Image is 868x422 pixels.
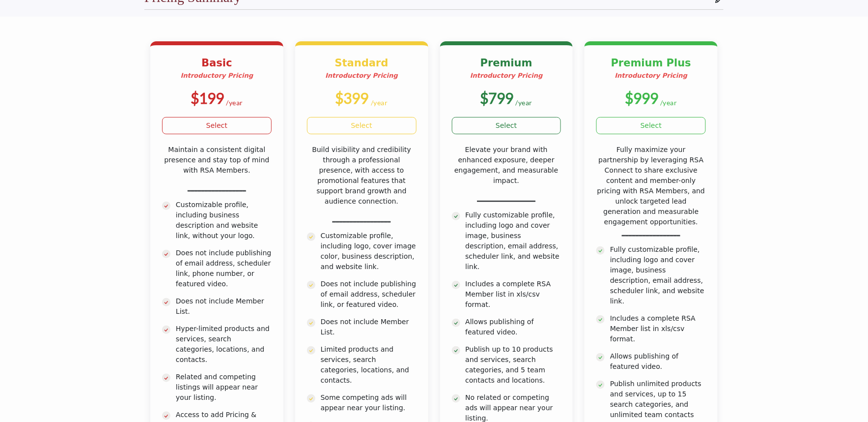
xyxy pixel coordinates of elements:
[181,72,253,79] strong: Introductory Pricing
[466,210,561,272] p: Fully customizable profile, including logo and cover image, business description, email address, ...
[622,228,680,236] u: _________________
[321,231,417,272] p: Customizable profile, including logo, cover image color, business description, and website link.
[610,313,706,344] p: Includes a complete RSA Member list in xls/csv format.
[188,183,246,191] u: _________________
[176,248,272,289] p: Does not include publishing of email address, scheduler link, phone number, or featured video.
[176,296,272,317] p: Does not include Member List.
[176,372,272,403] p: Related and competing listings will appear near your listing.
[477,194,535,202] u: _________________
[336,89,369,107] b: $399
[335,57,389,69] b: Standard
[615,72,688,79] strong: Introductory Pricing
[321,317,417,337] p: Does not include Member List.
[452,117,561,134] a: Select
[480,57,532,69] b: Premium
[176,324,272,365] p: Hyper-limited products and services, search categories, locations, and contacts.
[191,89,224,107] b: $199
[596,145,706,238] p: Fully maximize your partnership by leveraging RSA Connect to share exclusive content and member-o...
[371,98,388,107] sub: /year
[452,145,561,186] p: Elevate your brand with enhanced exposure, deeper engagement, and measurable impact.
[661,98,678,107] sub: /year
[610,351,706,372] p: Allows publishing of featured video.
[596,117,706,134] a: Select
[333,214,391,222] u: _________________
[466,279,561,310] p: Includes a complete RSA Member list in xls/csv format.
[321,392,417,413] p: Some competing ads will appear near your listing.
[307,117,417,134] a: Select
[480,89,513,107] b: $799
[611,57,691,69] b: Premium Plus
[307,145,417,207] p: Build visibility and credibility through a professional presence, with access to promotional feat...
[226,98,243,107] sub: /year
[325,72,398,79] strong: Introductory Pricing
[321,344,417,386] p: Limited products and services, search categories, locations, and contacts.
[201,57,232,69] b: Basic
[516,98,533,107] sub: /year
[470,72,543,79] strong: Introductory Pricing
[625,89,658,107] b: $999
[176,200,272,241] p: Customizable profile, including business description and website link, without your logo.
[610,244,706,306] p: Fully customizable profile, including logo and cover image, business description, email address, ...
[162,117,272,134] a: Select
[162,145,272,176] p: Maintain a consistent digital presence and stay top of mind with RSA Members.
[321,279,417,310] p: Does not include publishing of email address, scheduler link, or featured video.
[466,344,561,386] p: Publish up to 10 products and services, search categories, and 5 team contacts and locations.
[466,317,561,337] p: Allows publishing of featured video.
